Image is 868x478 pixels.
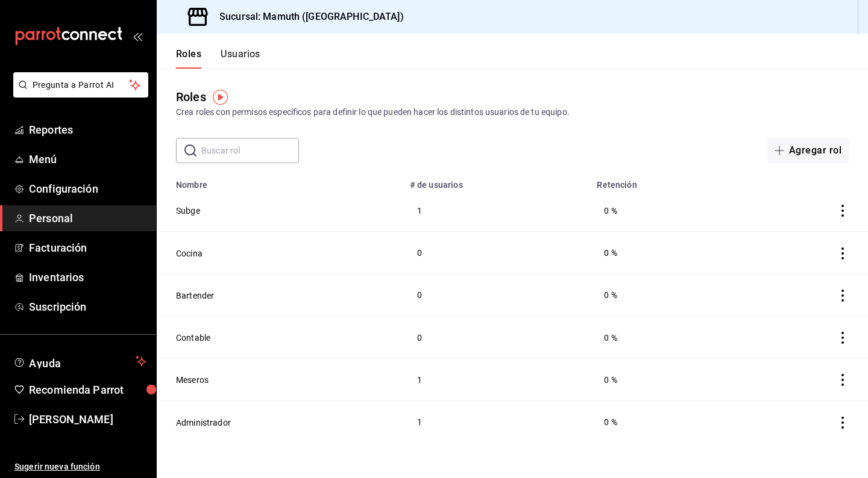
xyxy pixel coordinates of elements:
[176,247,203,259] button: Cocina
[590,401,741,443] td: 0 %
[29,122,146,138] span: Reportes
[221,48,260,69] button: Usuarios
[837,205,849,217] button: actions
[176,332,210,344] button: Contable
[176,48,260,69] div: navigation tabs
[14,461,146,473] span: Sugerir nueva función
[29,411,146,427] span: [PERSON_NAME]
[176,417,231,429] button: Administrador
[176,88,206,106] div: Roles
[767,138,849,163] button: Agregar rol
[403,232,590,274] td: 0
[176,106,849,119] div: Crea roles con permisos específicos para definir lo que pueden hacer los distintos usuarios de tu...
[176,48,201,69] button: Roles
[213,90,228,105] img: Tooltip marker
[590,232,741,274] td: 0 %
[403,173,590,190] th: # de usuarios
[837,374,849,386] button: actions
[837,417,849,429] button: actions
[590,173,741,190] th: Retención
[201,138,299,163] input: Buscar rol
[29,299,146,315] span: Suscripción
[29,181,146,197] span: Configuración
[176,205,200,217] button: Subge
[157,173,403,190] th: Nombre
[29,151,146,167] span: Menú
[590,316,741,358] td: 0 %
[590,190,741,232] td: 0 %
[837,290,849,302] button: actions
[210,10,404,24] h3: Sucursal: Mamuth ([GEOGRAPHIC_DATA])
[403,316,590,358] td: 0
[403,274,590,316] td: 0
[837,247,849,259] button: actions
[403,401,590,443] td: 1
[33,79,130,92] span: Pregunta a Parrot AI
[133,31,142,41] button: open_drawer_menu
[837,332,849,344] button: actions
[29,210,146,226] span: Personal
[13,72,148,98] button: Pregunta a Parrot AI
[29,382,146,398] span: Recomienda Parrot
[8,87,148,100] a: Pregunta a Parrot AI
[403,359,590,401] td: 1
[403,190,590,232] td: 1
[29,269,146,285] span: Inventarios
[590,274,741,316] td: 0 %
[29,240,146,256] span: Facturación
[29,354,131,368] span: Ayuda
[176,290,214,302] button: Bartender
[176,374,209,386] button: Meseros
[590,359,741,401] td: 0 %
